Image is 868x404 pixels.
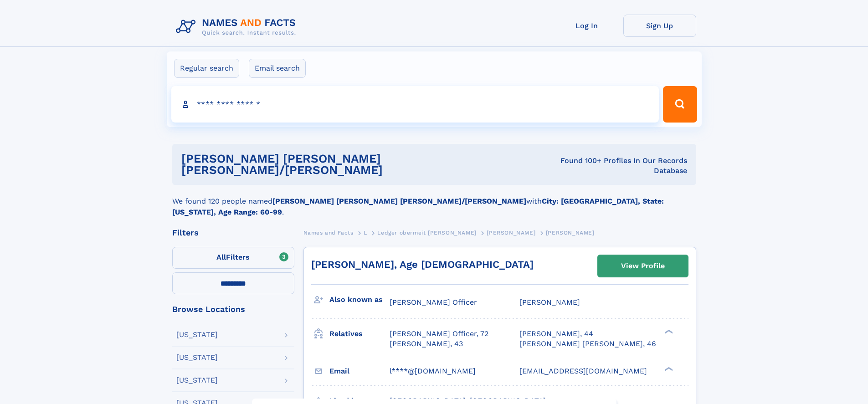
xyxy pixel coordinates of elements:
input: search input [171,86,659,123]
h1: [PERSON_NAME] [PERSON_NAME] [PERSON_NAME]/[PERSON_NAME] [181,153,542,176]
div: We found 120 people named with . [172,185,696,218]
a: Ledger obermeit [PERSON_NAME] [377,227,476,238]
a: Sign Up [623,15,696,37]
label: Email search [249,59,306,78]
div: ❯ [663,366,673,372]
div: [US_STATE] [176,354,218,361]
a: L [364,227,367,238]
div: ❯ [663,329,673,335]
a: Names and Facts [303,227,354,238]
div: Found 100+ Profiles In Our Records Database [542,156,687,176]
a: [PERSON_NAME] Officer, 72 [390,329,488,339]
a: [PERSON_NAME], 43 [390,339,463,349]
h3: Relatives [329,326,390,342]
span: [PERSON_NAME] [487,230,535,236]
h3: Also known as [329,292,390,307]
a: [PERSON_NAME], Age [DEMOGRAPHIC_DATA] [311,259,534,270]
div: View Profile [621,256,665,276]
a: [PERSON_NAME] [487,227,535,238]
span: [EMAIL_ADDRESS][DOMAIN_NAME] [519,367,647,375]
b: [PERSON_NAME] [PERSON_NAME] [PERSON_NAME]/[PERSON_NAME] [272,197,526,205]
div: Filters [172,229,294,237]
div: [US_STATE] [176,331,218,338]
label: Regular search [174,59,239,78]
a: [PERSON_NAME] [PERSON_NAME], 46 [519,339,656,349]
span: L [364,230,367,236]
b: City: [GEOGRAPHIC_DATA], State: [US_STATE], Age Range: 60-99 [172,197,664,216]
div: Browse Locations [172,305,294,313]
a: View Profile [598,255,688,277]
span: [PERSON_NAME] [519,298,580,307]
h3: Email [329,363,390,379]
label: Filters [172,247,294,269]
img: Logo Names and Facts [172,15,303,39]
a: Log In [550,15,623,37]
span: Ledger obermeit [PERSON_NAME] [377,230,476,236]
div: [US_STATE] [176,377,218,384]
span: [PERSON_NAME] [546,230,595,236]
button: Search Button [663,86,697,123]
span: [PERSON_NAME] Officer [390,298,477,307]
a: [PERSON_NAME], 44 [519,329,593,339]
span: All [216,253,226,261]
